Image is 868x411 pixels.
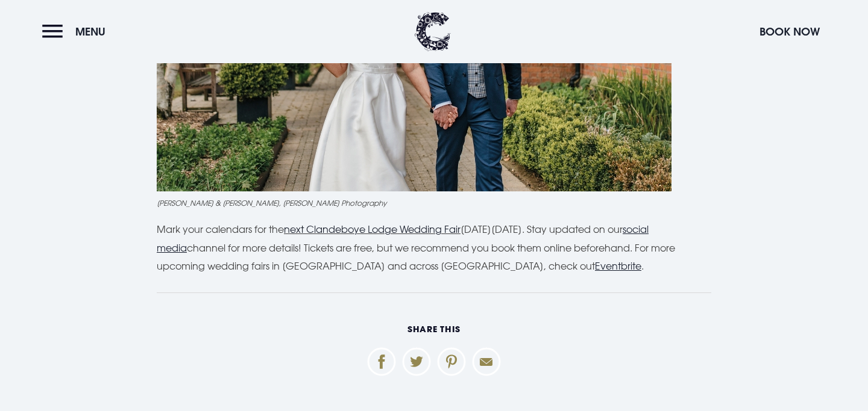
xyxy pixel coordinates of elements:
[595,260,641,272] a: Eventbrite
[157,197,711,208] figcaption: [PERSON_NAME] & [PERSON_NAME], [PERSON_NAME] Photography
[157,220,711,275] p: Mark your calendars for the [DATE][DATE]. Stay updated on our channel for more details! Tickets a...
[415,12,451,51] img: Clandeboye Lodge
[284,223,461,235] a: next Clandeboye Lodge Wedding Fair
[75,25,105,39] span: Menu
[157,223,649,253] a: social media
[42,19,112,45] button: Menu
[157,323,711,335] h6: Share This
[753,19,826,45] button: Book Now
